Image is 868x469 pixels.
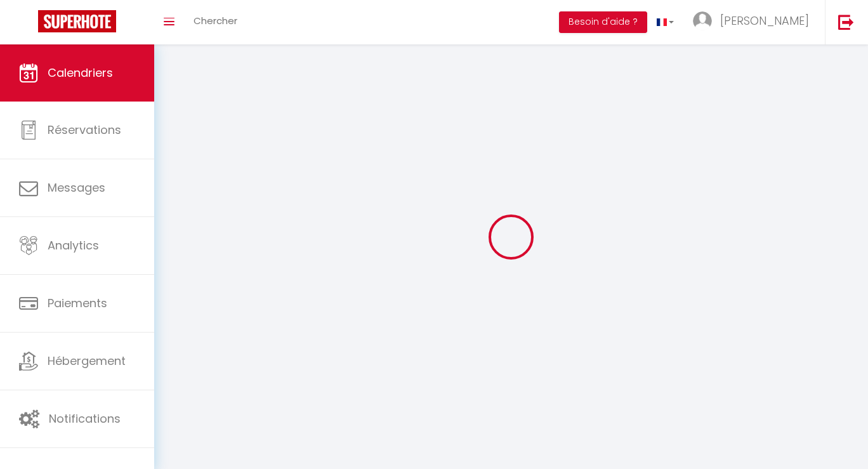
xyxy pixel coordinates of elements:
span: [PERSON_NAME] [720,13,809,29]
img: ... [693,11,712,30]
span: Paiements [48,295,107,311]
span: Chercher [194,14,237,27]
span: Calendriers [48,65,113,81]
span: Réservations [48,122,121,138]
span: Messages [48,180,105,195]
span: Notifications [49,411,121,426]
span: Hébergement [48,353,126,369]
img: Super Booking [38,10,116,32]
img: logout [838,14,854,30]
span: Analytics [48,237,99,253]
button: Besoin d'aide ? [559,11,647,33]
